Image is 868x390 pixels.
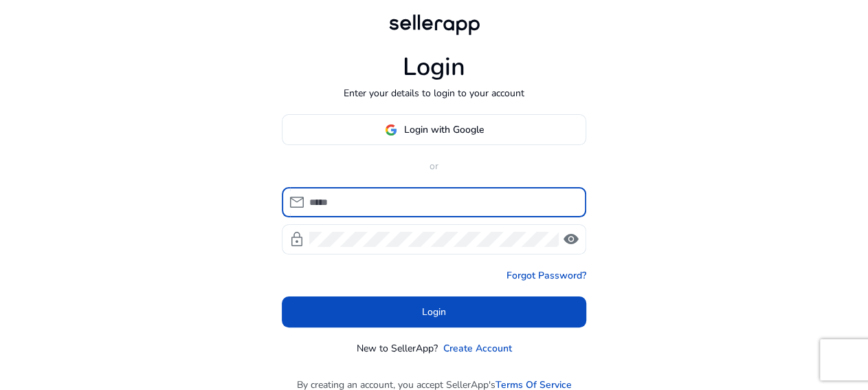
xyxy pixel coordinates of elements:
h1: Login [403,52,465,82]
button: Login [282,296,586,327]
img: google-logo.svg [385,124,397,136]
a: Forgot Password? [507,268,586,283]
span: visibility [563,231,579,248]
span: Login with Google [404,122,484,137]
span: lock [289,231,305,248]
p: New to SellerApp? [357,341,438,356]
span: mail [289,194,305,210]
p: Enter your details to login to your account [344,86,524,100]
a: Create Account [443,341,512,356]
button: Login with Google [282,114,586,145]
span: Login [422,305,446,319]
p: or [282,159,586,173]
